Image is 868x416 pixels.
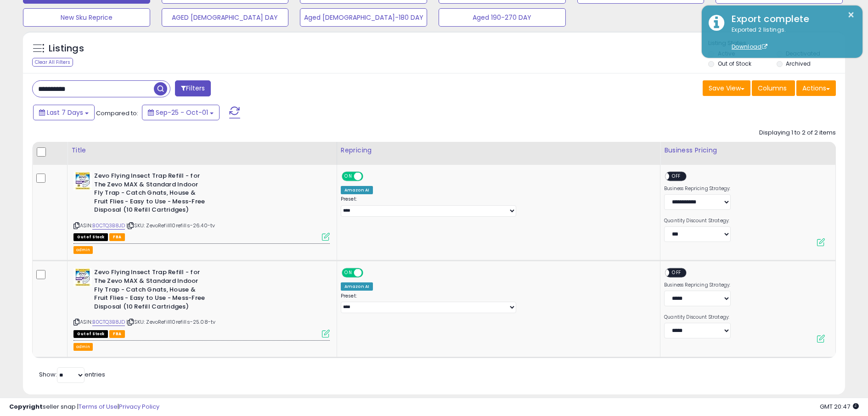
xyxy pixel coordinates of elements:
[725,12,856,26] div: Export complete
[175,80,211,96] button: Filters
[126,318,215,326] span: | SKU: ZevoRefill10refills-25.08-tv
[341,186,373,194] div: Amazon AI
[664,186,731,192] label: Business Repricing Strategy:
[669,173,684,180] span: OFF
[752,80,795,96] button: Columns
[362,173,377,180] span: OFF
[725,26,856,51] div: Exported 2 listings.
[9,403,159,411] div: seller snap | |
[119,402,159,411] a: Privacy Policy
[49,42,84,55] h5: Listings
[847,9,855,21] button: ×
[94,268,206,313] b: Zevo Flying Insect Trap Refill - for The Zevo MAX & Standard Indoor Fly Trap - Catch Gnats, House...
[669,269,684,277] span: OFF
[786,60,811,67] label: Archived
[9,402,43,411] strong: Copyright
[73,233,108,241] span: All listings that are currently out of stock and unavailable for purchase on Amazon
[73,330,108,338] span: All listings that are currently out of stock and unavailable for purchase on Amazon
[664,282,731,288] label: Business Repricing Strategy:
[664,314,731,320] label: Quantity Discount Strategy:
[92,318,125,326] a: B0CTQ3B8JD
[341,282,373,291] div: Amazon AI
[162,8,289,27] button: AGED [DEMOGRAPHIC_DATA] DAY
[439,8,566,27] button: Aged 190-270 DAY
[718,60,751,67] label: Out of Stock
[796,80,836,96] button: Actions
[362,269,377,277] span: OFF
[341,293,653,314] div: Preset:
[142,105,220,120] button: Sep-25 - Oct-01
[759,129,836,137] div: Displaying 1 to 2 of 2 items
[664,146,832,155] div: Business Pricing
[47,108,83,117] span: Last 7 Days
[33,105,95,120] button: Last 7 Days
[73,172,92,190] img: 51r4CCKL6FL._SL40_.jpg
[126,222,215,229] span: | SKU: ZevoRefill10refills-26.40-tv
[73,246,93,254] button: admin
[109,330,125,338] span: FBA
[92,222,125,230] a: B0CTQ3B8JD
[96,109,138,118] span: Compared to:
[109,233,125,241] span: FBA
[703,80,750,96] button: Save View
[758,84,787,93] span: Columns
[732,43,767,51] a: Download
[73,343,93,351] button: admin
[300,8,427,27] button: Aged [DEMOGRAPHIC_DATA]-180 DAY
[23,8,150,27] button: New Sku Reprice
[73,268,92,287] img: 51r4CCKL6FL._SL40_.jpg
[343,269,354,277] span: ON
[32,58,73,67] div: Clear All Filters
[156,108,208,117] span: Sep-25 - Oct-01
[39,370,105,379] span: Show: entries
[94,172,206,217] b: Zevo Flying Insect Trap Refill - for The Zevo MAX & Standard Indoor Fly Trap - Catch Gnats, House...
[343,173,354,180] span: ON
[341,146,656,155] div: Repricing
[664,218,731,224] label: Quantity Discount Strategy:
[73,268,330,336] div: ASIN:
[341,196,653,217] div: Preset:
[820,402,859,411] span: 2025-10-9 20:47 GMT
[79,402,118,411] a: Terms of Use
[71,146,333,155] div: Title
[73,172,330,240] div: ASIN:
